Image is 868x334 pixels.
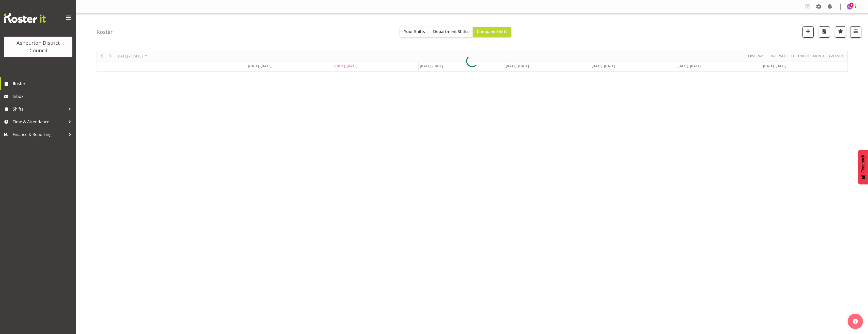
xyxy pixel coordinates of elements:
[433,29,469,34] span: Department Shifts
[4,13,46,23] img: Rosterit website logo
[847,4,853,10] img: hayley-dickson3805.jpg
[861,155,865,173] span: Feedback
[404,29,425,34] span: Your Shifts
[473,27,511,37] button: Company Shifts
[97,29,113,35] h4: Roster
[13,131,66,138] span: Finance & Reporting
[400,27,429,37] button: Your Shifts
[477,29,507,34] span: Company Shifts
[13,93,74,100] span: Inbox
[13,80,74,87] span: Roster
[858,150,868,184] button: Feedback - Show survey
[835,26,846,38] button: Highlight an important date within the roster.
[850,26,861,38] button: Filter Shifts
[429,27,473,37] button: Department Shifts
[13,105,66,113] span: Shifts
[9,39,67,54] div: Ashburton District Council
[853,319,858,324] img: help-xxl-2.png
[13,118,66,126] span: Time & Attendance
[802,26,814,38] button: Add a new shift
[819,26,830,38] button: Download a PDF of the roster according to the set date range.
